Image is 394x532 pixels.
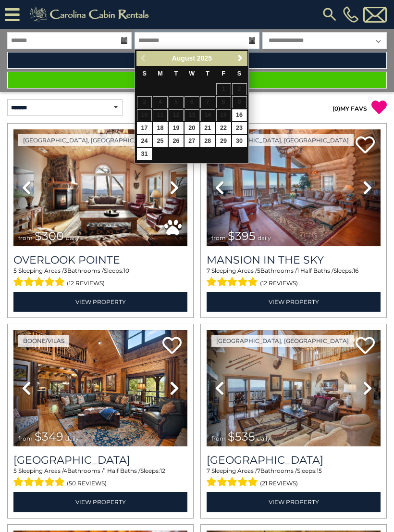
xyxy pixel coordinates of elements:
a: 22 [216,122,231,134]
span: 7 [207,267,210,274]
a: [GEOGRAPHIC_DATA], [GEOGRAPHIC_DATA] [211,134,354,146]
a: View Property [13,292,187,312]
span: 1 Half Baths / [104,467,140,474]
a: 26 [169,135,184,147]
span: Saturday [237,70,241,77]
span: Sunday [142,70,146,77]
a: 31 [137,148,152,160]
a: 25 [153,135,168,147]
a: Add to favorites [356,336,375,356]
span: 15 [317,467,322,474]
a: Overlook Pointe [13,253,187,266]
span: (12 reviews) [260,277,298,290]
a: 23 [232,122,247,134]
button: Please Update Results [7,72,387,89]
img: thumbnail_163477009.jpeg [13,129,187,246]
a: Add to favorites [356,135,375,156]
span: (12 reviews) [67,277,105,290]
a: 19 [169,122,184,134]
span: daily [66,234,79,241]
a: 27 [185,135,199,147]
a: 30 [232,135,247,147]
span: 12 [160,467,165,474]
span: Tuesday [174,70,178,77]
a: 28 [200,135,215,147]
a: 21 [200,122,215,134]
span: 5 [257,267,260,274]
span: Next [236,54,244,62]
span: 7 [207,467,210,474]
span: 0 [334,105,338,112]
div: Sleeping Areas / Bathrooms / Sleeps: [13,266,187,290]
a: [GEOGRAPHIC_DATA] [207,454,381,467]
div: Sleeping Areas / Bathrooms / Sleeps: [207,266,381,290]
a: Refine Search Filters [7,52,387,69]
a: Next [234,52,246,64]
span: 16 [353,267,358,274]
span: 5 [13,467,17,474]
img: search-regular.svg [321,6,338,23]
span: $300 [35,229,64,243]
a: 20 [185,122,199,134]
img: thumbnail_163263808.jpeg [207,129,381,246]
a: [GEOGRAPHIC_DATA] [13,454,187,467]
h3: Diamond Creek Lodge [13,454,187,467]
a: [GEOGRAPHIC_DATA], [GEOGRAPHIC_DATA] [211,335,354,347]
span: daily [257,435,271,442]
a: Boone/Vilas [18,335,69,347]
span: Thursday [206,70,209,77]
span: 1 Half Baths / [297,267,333,274]
a: [GEOGRAPHIC_DATA], [GEOGRAPHIC_DATA] [18,134,160,146]
span: from [211,435,226,442]
span: Friday [222,70,225,77]
span: August [172,54,195,62]
a: View Property [13,492,187,512]
span: from [18,234,33,241]
span: 7 [257,467,260,474]
span: 10 [123,267,129,274]
a: 18 [153,122,168,134]
a: Mansion In The Sky [207,253,381,266]
span: 2025 [197,54,212,62]
img: thumbnail_163268257.jpeg [207,330,381,447]
span: $535 [228,430,255,443]
span: daily [65,435,79,442]
span: Wednesday [189,70,195,77]
a: 29 [216,135,231,147]
a: [PHONE_NUMBER] [341,6,361,23]
span: (50 reviews) [67,477,107,490]
a: 24 [137,135,152,147]
span: daily [258,234,271,241]
span: (21 reviews) [260,477,298,490]
div: Sleeping Areas / Bathrooms / Sleeps: [207,467,381,490]
span: 3 [64,267,67,274]
a: 16 [232,109,247,121]
div: Sleeping Areas / Bathrooms / Sleeps: [13,467,187,490]
a: Add to favorites [162,336,182,356]
span: Monday [158,70,163,77]
h3: Southern Star Lodge [207,454,381,467]
span: $395 [228,229,256,243]
img: thumbnail_163281249.jpeg [13,330,187,447]
span: 5 [13,267,17,274]
a: View Property [207,292,381,312]
span: from [18,435,33,442]
span: 4 [63,467,67,474]
a: 17 [137,122,152,134]
img: Khaki-logo.png [25,5,157,24]
span: from [211,234,226,241]
span: $349 [35,430,63,443]
a: (0)MY FAVS [332,105,367,112]
a: View Property [207,492,381,512]
span: ( ) [332,105,340,112]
